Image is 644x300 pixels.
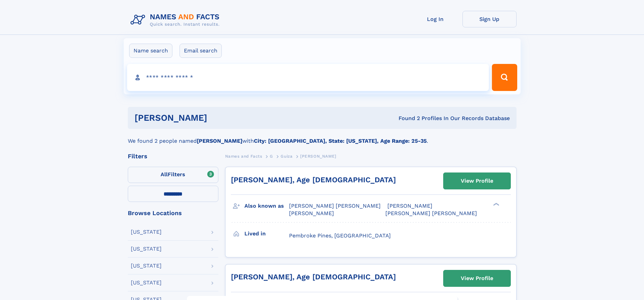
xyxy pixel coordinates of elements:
[231,176,396,184] a: [PERSON_NAME], Age [DEMOGRAPHIC_DATA]
[281,152,292,160] a: Guiza
[281,154,292,159] span: Guiza
[289,203,381,209] span: [PERSON_NAME] [PERSON_NAME]
[387,203,432,209] span: [PERSON_NAME]
[131,246,162,252] div: [US_STATE]
[231,273,396,281] a: [PERSON_NAME], Age [DEMOGRAPHIC_DATA]
[180,44,222,58] label: Email search
[131,280,162,285] div: [US_STATE]
[462,11,517,27] a: Sign Up
[385,210,477,216] span: [PERSON_NAME] [PERSON_NAME]
[128,210,218,216] div: Browse Locations
[444,173,510,189] a: View Profile
[161,171,168,178] span: All
[225,152,262,160] a: Names and Facts
[289,232,391,239] span: Pembroke Pines, [GEOGRAPHIC_DATA]
[197,138,242,144] b: [PERSON_NAME]
[128,11,225,29] img: Logo Names and Facts
[254,138,427,144] b: City: [GEOGRAPHIC_DATA], State: [US_STATE], Age Range: 25-35
[131,263,162,269] div: [US_STATE]
[303,115,510,122] div: Found 2 Profiles In Our Records Database
[128,153,218,159] div: Filters
[127,64,489,91] input: search input
[131,229,162,235] div: [US_STATE]
[129,44,172,58] label: Name search
[461,271,493,286] div: View Profile
[461,173,493,189] div: View Profile
[244,228,289,239] h3: Lived in
[270,152,273,160] a: G
[408,11,462,27] a: Log In
[244,200,289,212] h3: Also known as
[444,270,510,286] a: View Profile
[492,64,517,91] button: Search Button
[270,154,273,159] span: G
[492,202,500,207] div: ❯
[289,210,334,216] span: [PERSON_NAME]
[135,114,303,122] h1: [PERSON_NAME]
[128,167,218,183] label: Filters
[128,129,517,145] div: We found 2 people named with .
[300,154,336,159] span: [PERSON_NAME]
